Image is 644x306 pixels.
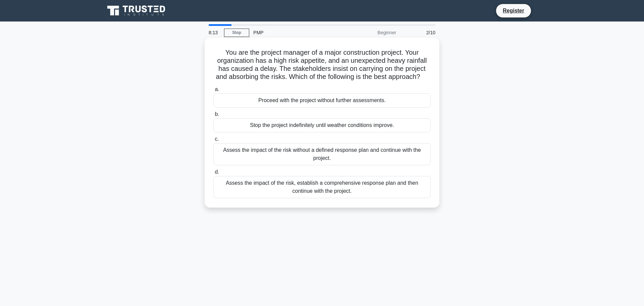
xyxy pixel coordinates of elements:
div: 2/10 [400,26,439,39]
span: b. [215,111,219,117]
div: 8:13 [205,26,224,39]
span: c. [215,136,219,142]
div: Assess the impact of the risk without a defined response plan and continue with the project. [213,143,431,165]
a: Stop [224,29,249,37]
div: Assess the impact of the risk, establish a comprehensive response plan and then continue with the... [213,176,431,198]
a: Register [499,6,528,15]
span: d. [215,169,219,175]
div: Beginner [341,26,400,39]
h5: You are the project manager of a major construction project. Your organization has a high risk ap... [213,48,431,81]
div: PMP [249,26,341,39]
div: Proceed with the project without further assessments. [213,93,431,107]
div: Stop the project indefinitely until weather conditions improve. [213,118,431,132]
span: a. [215,86,219,92]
